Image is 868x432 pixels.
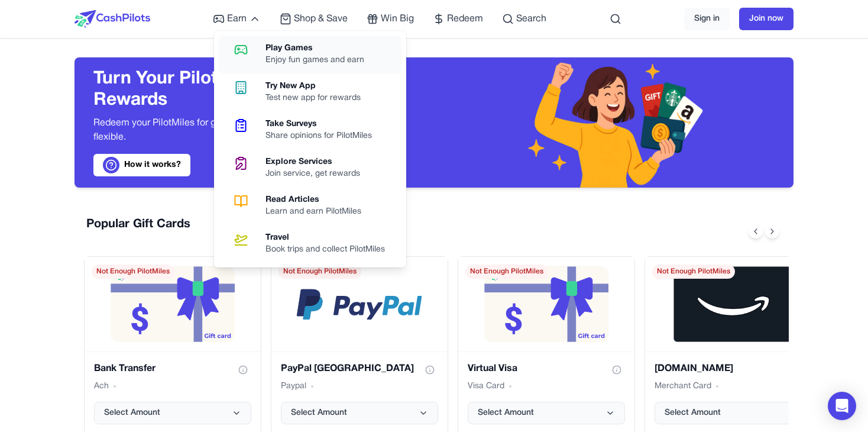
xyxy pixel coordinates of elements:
[93,69,415,111] h3: Turn Your PilotMiles into Real Rewards
[94,362,156,376] h3: Bank Transfer
[93,116,415,144] p: Redeem your PilotMiles for gift cards from top brands — fast, easy, and flexible.
[219,187,401,225] a: Read ArticlesLearn and earn PilotMiles
[235,362,251,378] button: Show gift card information
[75,10,150,28] img: CashPilots Logo
[93,154,190,176] a: How it works?
[280,12,348,26] a: Shop & Save
[265,244,394,256] div: Book trips and collect PilotMiles
[265,80,370,92] div: Try New App
[381,12,414,26] span: Win Big
[265,168,370,180] div: Join service, get rewards
[104,407,160,419] span: Select Amount
[265,92,370,104] div: Test new app for rewards
[739,8,793,30] a: Join now
[291,407,347,419] span: Select Amount
[523,57,705,188] img: Header decoration
[94,381,109,392] span: Ach
[652,265,735,279] span: Not Enough PilotMiles
[297,289,423,320] img: /default-reward-image.png
[655,402,812,424] button: Select Amount
[227,12,247,26] span: Earn
[265,130,381,142] div: Share opinions for PilotMiles
[265,156,370,168] div: Explore Services
[468,381,504,392] span: Visa Card
[278,265,361,279] span: Not Enough PilotMiles
[608,362,625,378] button: Show gift card information
[110,266,235,342] img: default-reward-image.png
[219,225,401,263] a: TravelBook trips and collect PilotMiles
[294,12,348,26] span: Shop & Save
[447,12,483,26] span: Redeem
[219,111,401,149] a: Take SurveysShare opinions for PilotMiles
[94,402,251,424] button: Select Amount
[655,362,733,376] h3: [DOMAIN_NAME]
[665,407,721,419] span: Select Amount
[265,54,374,66] div: Enjoy fun games and earn
[465,265,548,279] span: Not Enough PilotMiles
[367,12,414,26] a: Win Big
[468,362,517,376] h3: Virtual Visa
[219,36,401,73] a: Play GamesEnjoy fun games and earn
[265,43,374,54] div: Play Games
[684,8,730,30] a: Sign in
[213,12,261,26] a: Earn
[281,362,414,376] h3: PayPal [GEOGRAPHIC_DATA]
[422,362,438,378] button: Show gift card information
[219,73,401,111] a: Try New AppTest new app for rewards
[516,12,546,26] span: Search
[219,149,401,187] a: Explore ServicesJoin service, get rewards
[281,381,306,392] span: Paypal
[468,402,625,424] button: Select Amount
[655,381,711,392] span: Merchant Card
[281,402,438,424] button: Select Amount
[828,392,856,420] div: Open Intercom Messenger
[484,266,608,342] img: default-reward-image.png
[433,12,483,26] a: Redeem
[265,194,371,206] div: Read Articles
[86,216,190,233] h2: Popular Gift Cards
[673,266,793,342] img: /default-reward-image.png
[92,265,174,279] span: Not Enough PilotMiles
[502,12,546,26] a: Search
[478,407,534,419] span: Select Amount
[265,232,394,244] div: Travel
[265,118,381,130] div: Take Surveys
[265,206,371,218] div: Learn and earn PilotMiles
